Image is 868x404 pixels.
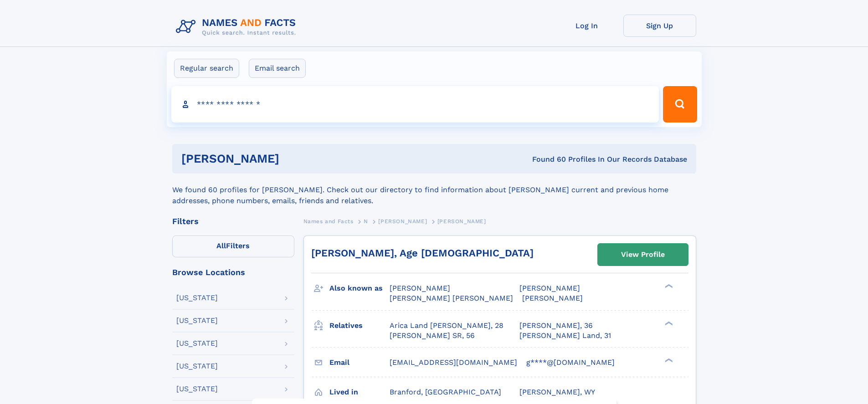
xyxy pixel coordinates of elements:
h3: Relatives [329,318,390,333]
a: View Profile [598,244,688,266]
h3: Lived in [329,384,390,400]
span: [PERSON_NAME] [519,284,580,292]
div: [US_STATE] [176,317,218,324]
div: [US_STATE] [176,340,218,347]
button: Search Button [663,86,697,123]
label: Email search [249,59,306,78]
a: Log In [550,15,623,37]
div: ❯ [663,283,673,289]
span: All [216,241,226,250]
span: N [364,218,368,225]
span: [PERSON_NAME], WY [519,388,595,396]
input: search input [171,86,659,123]
div: Browse Locations [172,268,294,276]
a: Names and Facts [303,215,354,227]
span: [PERSON_NAME] [390,284,450,292]
div: We found 60 profiles for [PERSON_NAME]. Check out our directory to find information about [PERSON... [172,174,696,206]
div: [US_STATE] [176,294,218,302]
a: [PERSON_NAME], 36 [519,321,593,331]
a: Arica Land [PERSON_NAME], 28 [390,321,503,331]
h1: [PERSON_NAME] [181,153,406,164]
label: Regular search [174,59,239,78]
div: ❯ [663,320,673,326]
span: Branford, [GEOGRAPHIC_DATA] [390,388,501,396]
div: [US_STATE] [176,363,218,370]
div: [US_STATE] [176,385,218,393]
h3: Email [329,355,390,370]
span: [PERSON_NAME] [PERSON_NAME] [390,294,513,302]
label: Filters [172,235,294,257]
span: [PERSON_NAME] [378,218,427,225]
span: [PERSON_NAME] [437,218,486,225]
div: ❯ [663,357,673,363]
div: Found 60 Profiles In Our Records Database [406,154,687,164]
a: N [364,215,368,227]
div: Filters [172,217,294,225]
a: [PERSON_NAME] Land, 31 [519,331,611,341]
a: [PERSON_NAME] [378,215,427,227]
a: Sign Up [623,15,696,37]
a: [PERSON_NAME], Age [DEMOGRAPHIC_DATA] [311,247,534,259]
span: [EMAIL_ADDRESS][DOMAIN_NAME] [390,358,517,367]
span: [PERSON_NAME] [522,294,583,302]
img: Logo Names and Facts [172,15,303,39]
a: [PERSON_NAME] SR, 56 [390,331,475,341]
div: View Profile [621,244,665,265]
h3: Also known as [329,281,390,296]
